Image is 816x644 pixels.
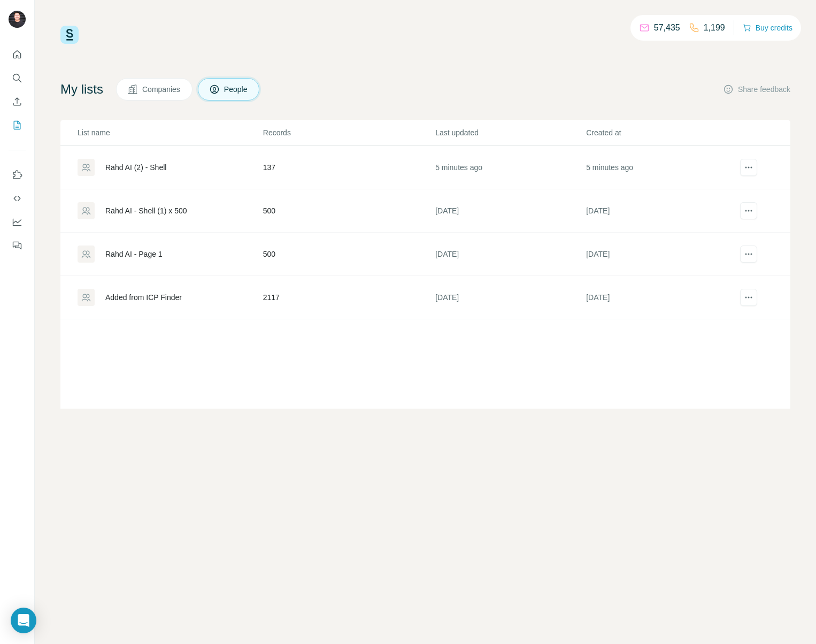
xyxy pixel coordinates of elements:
td: 137 [263,146,435,189]
button: Use Surfe API [9,189,26,208]
button: actions [740,289,757,306]
h4: My lists [60,81,103,98]
p: Last updated [435,127,585,138]
button: Use Surfe on LinkedIn [9,165,26,185]
p: 57,435 [654,21,680,34]
button: My lists [9,116,26,135]
td: [DATE] [435,233,586,276]
button: Share feedback [723,84,790,95]
img: Surfe Logo [60,26,79,44]
p: Created at [586,127,736,138]
button: Quick start [9,45,26,64]
div: Open Intercom Messenger [11,608,36,633]
div: Rahd AI - Page 1 [105,249,163,259]
button: Search [9,68,26,88]
td: [DATE] [586,233,736,276]
button: Feedback [9,236,26,255]
div: Added from ICP Finder [105,292,182,303]
button: Dashboard [9,212,26,232]
div: Rahd AI - Shell (1) x 500 [105,205,187,216]
td: [DATE] [435,189,586,233]
td: 500 [263,189,435,233]
td: 500 [263,233,435,276]
button: Enrich CSV [9,92,26,111]
td: 5 minutes ago [435,146,586,189]
p: 1,199 [704,21,725,34]
button: actions [740,246,757,263]
span: Companies [142,84,181,95]
button: actions [740,202,757,219]
td: [DATE] [586,189,736,233]
td: [DATE] [435,276,586,319]
button: Buy credits [743,20,792,35]
span: People [224,84,249,95]
div: Rahd AI (2) - Shell [105,162,166,173]
p: List name [78,127,262,138]
button: actions [740,159,757,176]
p: Records [263,127,434,138]
td: 5 minutes ago [586,146,736,189]
img: Avatar [9,11,26,28]
td: 2117 [263,276,435,319]
td: [DATE] [586,276,736,319]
